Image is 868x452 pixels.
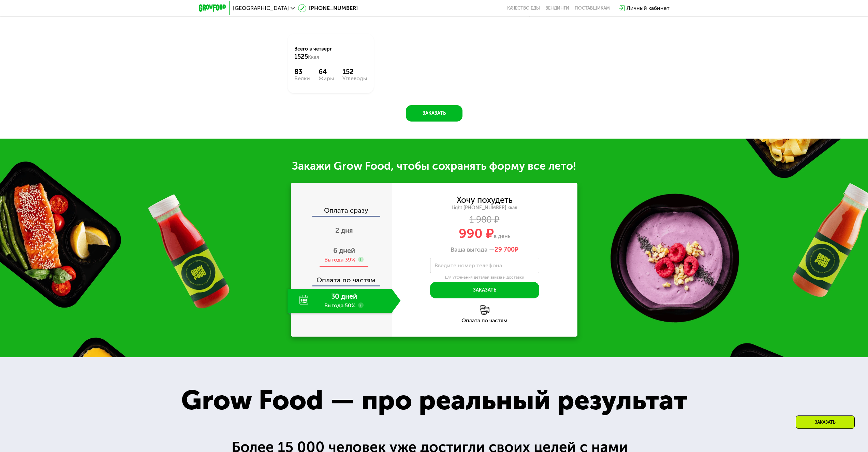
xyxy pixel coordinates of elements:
div: 64 [319,68,334,76]
div: Grow Food — про реальный результат [161,380,707,421]
div: 1 980 ₽ [392,216,577,224]
div: Всего в четверг [294,46,367,61]
a: [PHONE_NUMBER] [298,4,358,12]
div: Оплата сразу [292,207,392,216]
img: l6xcnZfty9opOoJh.png [480,305,489,315]
span: 990 ₽ [459,226,494,241]
span: Ккал [308,54,319,60]
div: Для уточнения деталей заказа и доставки [430,275,539,280]
a: Качество еды [507,5,540,11]
label: Введите номер телефона [435,264,502,267]
div: 152 [342,68,367,76]
span: 1525 [294,53,308,60]
div: Выгода 39% [324,256,355,264]
div: Оплата по частям [292,270,392,285]
div: поставщикам [575,5,610,11]
div: 83 [294,68,310,76]
div: Заказать [796,415,855,429]
div: Оплата по частям [392,318,577,323]
span: ₽ [495,246,518,254]
span: 2 дня [335,226,353,235]
button: Заказать [406,105,462,122]
div: Ваша выгода — [392,246,577,254]
button: Заказать [430,282,539,298]
div: Light [PHONE_NUMBER] ккал [392,205,577,211]
span: 6 дней [333,246,355,255]
span: 29 700 [495,246,515,253]
div: Жиры [319,76,334,81]
div: Хочу похудеть [457,196,513,204]
div: Белки [294,76,310,81]
div: Личный кабинет [627,4,670,12]
span: в день [494,233,511,239]
span: [GEOGRAPHIC_DATA] [233,5,289,11]
div: Углеводы [342,76,367,81]
a: Вендинги [545,5,569,11]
